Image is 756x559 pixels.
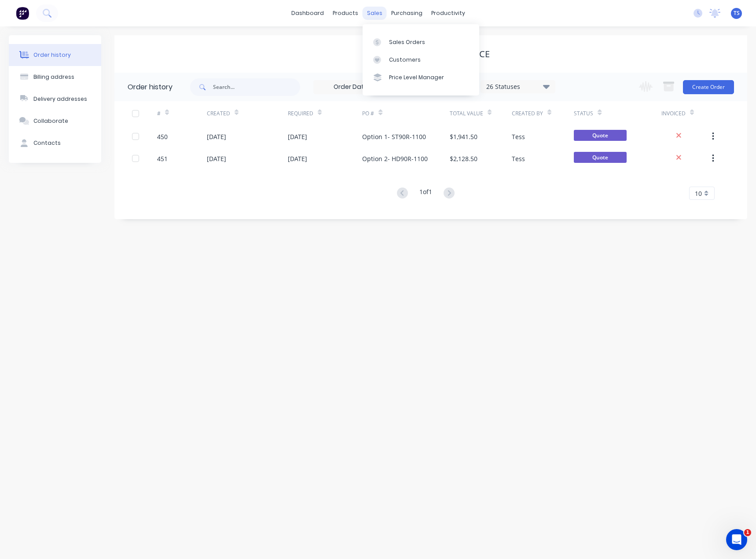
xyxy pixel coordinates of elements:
[287,7,328,20] a: dashboard
[574,101,661,125] div: Status
[9,132,101,154] button: Contacts
[9,88,101,110] button: Delivery addresses
[574,130,627,141] span: Quote
[389,56,421,64] div: Customers
[661,110,686,118] div: Invoiced
[450,110,483,118] div: Total Value
[427,7,470,20] div: productivity
[387,7,427,20] div: purchasing
[363,7,387,20] div: sales
[362,101,449,125] div: PO #
[9,44,101,66] button: Order history
[512,132,525,141] div: Tess
[128,82,172,92] div: Order history
[362,110,374,118] div: PO #
[512,154,525,163] div: Tess
[314,81,388,94] input: Order Date
[328,7,363,20] div: products
[419,187,432,200] div: 1 of 1
[33,117,68,125] div: Collaborate
[362,154,428,163] div: Option 2- HD90R-1100
[389,74,444,81] div: Price Level Manager
[213,78,300,96] input: Search...
[33,139,61,147] div: Contacts
[207,110,230,118] div: Created
[207,101,288,125] div: Created
[450,101,512,125] div: Total Value
[363,51,479,69] a: Customers
[207,132,226,141] div: [DATE]
[661,101,711,125] div: Invoiced
[9,66,101,88] button: Billing address
[157,101,207,125] div: #
[288,154,307,163] div: [DATE]
[512,110,543,118] div: Created By
[574,110,593,118] div: Status
[574,152,627,163] span: Quote
[157,132,168,141] div: 450
[363,33,479,51] a: Sales Orders
[695,189,702,198] span: 10
[16,7,29,20] img: Factory
[288,132,307,141] div: [DATE]
[157,154,168,163] div: 451
[288,110,313,118] div: Required
[450,132,477,141] div: $1,941.50
[157,110,161,118] div: #
[683,80,734,94] button: Create Order
[9,110,101,132] button: Collaborate
[744,529,751,536] span: 1
[450,154,477,163] div: $2,128.50
[726,529,747,550] iframe: Intercom live chat
[481,82,555,92] div: 26 Statuses
[734,9,740,17] span: TS
[33,73,74,81] div: Billing address
[362,132,426,141] div: Option 1- ST90R-1100
[363,69,479,86] a: Price Level Manager
[389,38,425,46] div: Sales Orders
[288,101,363,125] div: Required
[33,51,71,59] div: Order history
[207,154,226,163] div: [DATE]
[33,95,87,103] div: Delivery addresses
[512,101,574,125] div: Created By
